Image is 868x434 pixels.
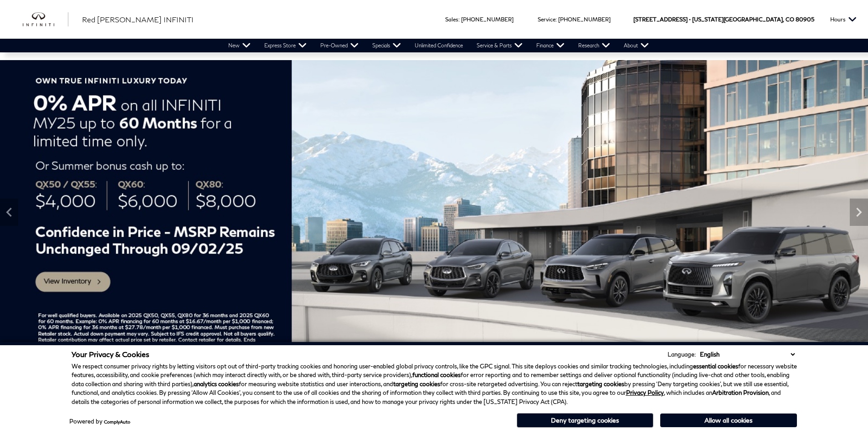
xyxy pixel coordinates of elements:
a: New [221,39,257,52]
span: : [458,16,460,23]
strong: targeting cookies [577,380,624,388]
strong: essential cookies [693,363,738,370]
span: Red [PERSON_NAME] INFINITI [82,15,194,24]
a: Specials [365,39,408,52]
strong: analytics cookies [194,380,239,388]
div: Powered by [69,419,130,424]
a: Research [571,39,617,52]
button: Deny targeting cookies [517,413,653,428]
nav: Main Navigation [221,39,656,52]
a: [STREET_ADDRESS] • [US_STATE][GEOGRAPHIC_DATA], CO 80905 [633,16,814,23]
select: Language Select [698,350,797,359]
a: About [617,39,656,52]
button: Allow all cookies [660,414,797,427]
a: Pre-Owned [313,39,365,52]
p: We respect consumer privacy rights by letting visitors opt out of third-party tracking cookies an... [72,362,797,407]
a: Red [PERSON_NAME] INFINITI [82,14,194,25]
span: Service [538,16,555,23]
strong: targeting cookies [393,380,440,388]
a: Service & Parts [470,39,529,52]
a: ComplyAuto [104,419,130,424]
div: Next [850,199,868,226]
strong: Arbitration Provision [712,389,769,396]
div: Language: [668,352,696,357]
img: INFINITI [23,12,68,27]
a: Express Store [257,39,313,52]
a: [PHONE_NUMBER] [461,16,514,23]
strong: functional cookies [412,371,461,378]
a: Finance [529,39,571,52]
a: infiniti [23,12,68,27]
a: Unlimited Confidence [408,39,470,52]
a: Privacy Policy [626,389,664,396]
span: : [555,16,557,23]
a: [PHONE_NUMBER] [558,16,611,23]
span: Sales [445,16,458,23]
span: Your Privacy & Cookies [72,350,149,358]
